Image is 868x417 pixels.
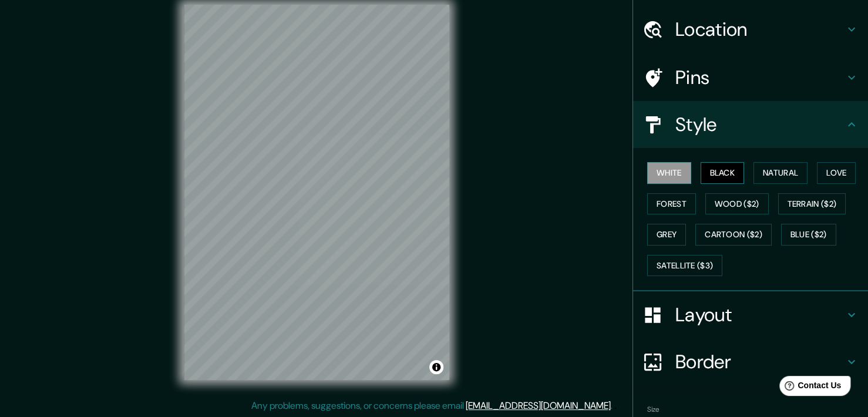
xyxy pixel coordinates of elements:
h4: Border [675,350,845,374]
button: Love [817,162,856,184]
div: Pins [633,54,868,101]
button: Black [701,162,745,184]
button: Toggle attribution [429,360,443,374]
div: Location [633,6,868,53]
p: Any problems, suggestions, or concerns please email . [251,399,613,413]
a: [EMAIL_ADDRESS][DOMAIN_NAME] [466,399,611,412]
iframe: Help widget launcher [763,371,855,404]
h4: Pins [675,66,845,89]
button: Wood ($2) [705,193,769,215]
div: . [613,399,614,413]
div: . [614,399,617,413]
div: Border [633,338,868,385]
button: Forest [647,193,696,215]
label: Size [647,405,660,415]
button: Satellite ($3) [647,255,722,277]
canvas: Map [184,5,449,380]
button: Cartoon ($2) [695,224,772,246]
h4: Location [675,18,845,41]
button: White [647,162,691,184]
div: Style [633,101,868,148]
button: Natural [753,162,808,184]
h4: Style [675,113,845,136]
div: Layout [633,291,868,338]
h4: Layout [675,303,845,327]
button: Terrain ($2) [778,193,846,215]
button: Grey [647,224,686,246]
button: Blue ($2) [781,224,836,246]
